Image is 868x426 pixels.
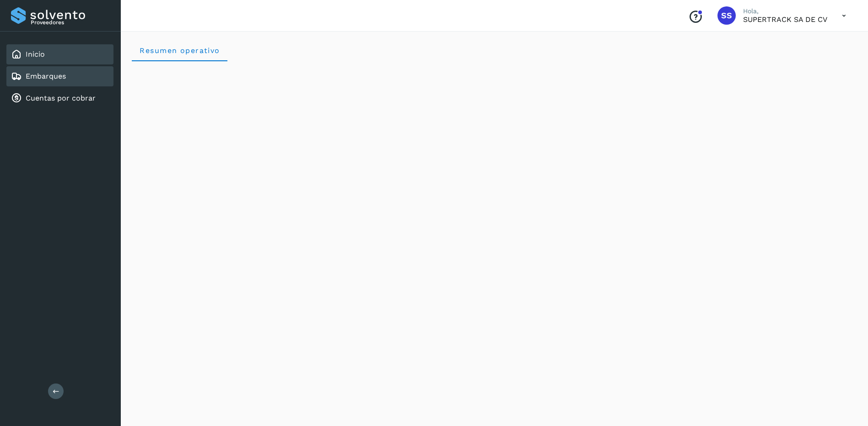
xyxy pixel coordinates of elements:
[6,66,113,86] div: Embarques
[743,7,827,15] p: Hola,
[139,46,220,55] span: Resumen operativo
[6,44,113,64] div: Inicio
[26,72,66,80] a: Embarques
[31,19,110,26] p: Proveedores
[743,15,827,24] p: SUPERTRACK SA DE CV
[26,50,45,59] a: Inicio
[26,94,96,102] a: Cuentas por cobrar
[6,88,113,108] div: Cuentas por cobrar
